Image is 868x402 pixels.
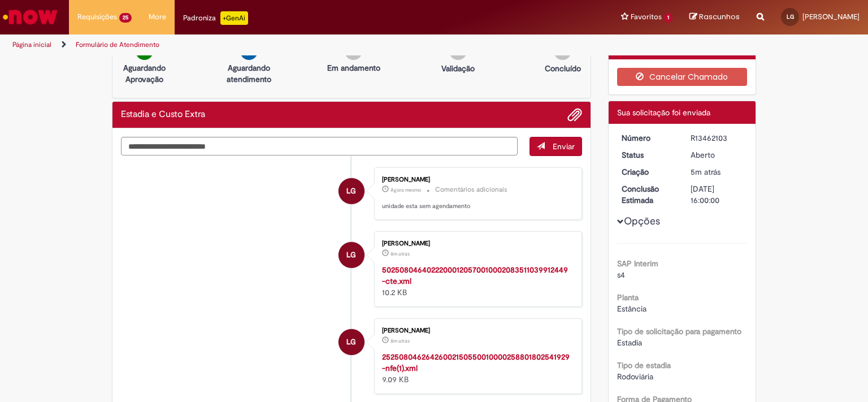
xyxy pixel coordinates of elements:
div: R13462103 [691,132,743,144]
span: Enviar [553,141,575,152]
h2: Estadia e Custo Extra Histórico de tíquete [121,110,205,120]
span: s4 [617,270,625,280]
dt: Conclusão Estimada [613,183,683,206]
span: Favoritos [631,11,662,23]
time: 29/08/2025 12:10:52 [390,187,421,193]
div: [PERSON_NAME] [382,176,570,183]
div: [PERSON_NAME] [382,240,570,247]
button: Enviar [530,137,582,156]
button: Cancelar Chamado [617,68,748,86]
a: 25250804626426002150550010000258801802541929-nfe(1).xml [382,352,570,373]
p: Aguardando atendimento [222,62,276,85]
b: Tipo de estadia [617,360,671,370]
dt: Número [613,132,683,144]
b: Planta [617,292,639,302]
time: 29/08/2025 12:02:58 [390,250,410,257]
span: LG [787,13,794,20]
span: Estância [617,304,646,314]
a: Formulário de Atendimento [76,40,159,49]
span: Requisições [77,11,117,23]
div: Lucas Gomes [338,178,364,204]
p: +GenAi [220,11,248,25]
span: LG [346,241,356,269]
a: Página inicial [12,40,51,49]
span: Estadia [617,338,642,348]
div: Aberto [691,149,743,161]
div: Lucas Gomes [338,242,364,268]
button: Adicionar anexos [567,107,582,122]
ul: Trilhas de página [8,34,570,55]
p: Validação [441,63,475,74]
span: LG [346,328,356,356]
textarea: Digite sua mensagem aqui... [121,137,518,156]
div: 29/08/2025 12:05:51 [691,166,743,178]
dt: Criação [613,166,683,178]
span: 25 [119,13,132,23]
div: Padroniza [183,11,248,25]
div: [DATE] 16:00:00 [691,183,743,206]
time: 29/08/2025 12:02:36 [390,338,410,344]
span: Agora mesmo [390,187,421,193]
p: Em andamento [327,62,380,74]
div: 10.2 KB [382,264,570,298]
div: Lucas Gomes [338,329,364,355]
span: LG [346,178,356,205]
span: [PERSON_NAME] [802,12,860,21]
p: Concluído [545,63,581,74]
div: 9.09 KB [382,351,570,385]
a: 50250804640222000120570010002083511039912449-cte.xml [382,265,568,286]
span: Sua solicitação foi enviada [617,107,710,118]
p: Aguardando Aprovação [117,62,172,85]
dt: Status [613,149,683,161]
small: Comentários adicionais [435,185,507,194]
b: Tipo de solicitação para pagamento [617,326,741,336]
span: Rodoviária [617,371,653,382]
span: 8m atrás [390,250,410,257]
span: 1 [664,13,672,23]
span: 5m atrás [691,167,721,177]
b: SAP Interim [617,258,658,269]
span: More [149,11,166,23]
span: Rascunhos [699,11,740,22]
img: ServiceNow [1,6,59,28]
a: Rascunhos [689,12,740,23]
div: [PERSON_NAME] [382,327,570,334]
span: 8m atrás [390,338,410,344]
p: unidade esta sem agendamento [382,202,570,211]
